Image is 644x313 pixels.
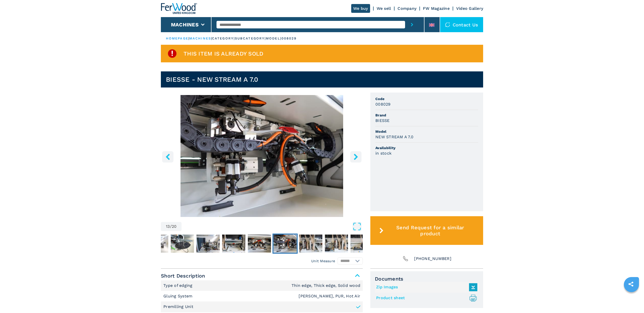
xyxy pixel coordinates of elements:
span: [PHONE_NUMBER] [414,255,451,262]
em: Thin edge, Thick edge, Solid wood [292,284,360,288]
img: 0b8ce20b84dfa1059eba1f92e0dadbf1 [222,235,245,253]
span: Code [375,96,478,101]
div: Contact us [440,17,483,32]
a: HOMEPAGE [166,36,188,40]
button: submit-button [405,17,419,32]
iframe: Chat [623,290,640,309]
p: Premilling Unit [163,304,193,309]
span: 20 [172,225,177,229]
button: right-button [350,151,362,162]
button: Go to Slide 16 [349,234,375,254]
p: Type of edging [163,283,194,288]
button: Go to Slide 12 [247,234,272,254]
h3: BIESSE [375,118,390,123]
p: model | [266,36,281,41]
em: Unit Measure [311,258,335,263]
span: Short Description [161,271,363,280]
a: FW Magazine [423,6,450,11]
a: Company [398,6,416,11]
img: 1a0eee6dcff2ca9a2bb9b91ff133c82c [325,235,348,253]
p: Gluing System [163,293,194,299]
img: Contact us [445,22,450,27]
img: 408e540fcfeba461c99ac24731df7616 [171,235,194,253]
span: Availability [375,145,478,150]
img: 24388235c12bde39e7208caf0c433b94 [248,235,271,253]
span: Send Request for a similar product [386,225,475,237]
h3: NEW STREAM A 7.0 [375,134,413,140]
a: Video Gallery [456,6,483,11]
h1: BIESSE - NEW STREAM A 7.0 [166,75,258,83]
button: Go to Slide 14 [298,234,323,254]
button: Go to Slide 11 [221,234,246,254]
img: a8d2127a7530f7bb0f0bcaddd2c87fcf [145,235,168,253]
a: We buy [351,4,370,13]
img: 7a85c2300c5da3b7d3ddc0ee9b1edcfb [273,235,297,253]
button: Go to Slide 10 [195,234,221,254]
h3: in stock [375,150,391,156]
span: Documents [375,276,479,282]
p: 008029 [281,36,297,41]
a: sharethis [625,278,637,290]
span: Model [375,129,478,134]
img: Phone [402,255,409,262]
img: c2e859d5528c1670dcaf1762aa897810 [350,235,374,253]
h3: 008029 [375,101,391,107]
a: machines [189,36,211,40]
span: Brand [375,113,478,118]
span: / [170,225,172,229]
img: SoldProduct [167,49,177,59]
button: Go to Slide 15 [324,234,349,254]
a: Product sheet [376,294,475,302]
a: We sell [377,6,391,11]
span: | [188,36,189,40]
button: Go to Slide 9 [170,234,195,254]
img: ab945748961f3a319290cbfd4d292dc9 [299,235,322,253]
button: Go to Slide 8 [144,234,169,254]
button: Go to Slide 13 [272,234,298,254]
button: Send Request for a similar product [370,216,483,245]
button: Machines [171,22,199,28]
a: Zip Images [376,283,475,291]
em: [PERSON_NAME], PUR, Hot Air [299,294,360,298]
span: 13 [166,225,170,229]
button: left-button [162,151,173,162]
span: | [211,36,212,40]
span: This item is already sold [184,51,263,57]
p: category | [212,36,235,41]
div: Go to Slide 13 [161,95,363,217]
img: 8cfe51b52d24335307ecf3ab042a388f [196,235,220,253]
img: Ferwood [161,3,197,14]
img: Single Sided Edgebanders BIESSE NEW STREAM A 7.0 [161,95,363,217]
p: subcategory | [235,36,266,41]
button: Open Fullscreen [183,222,362,231]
